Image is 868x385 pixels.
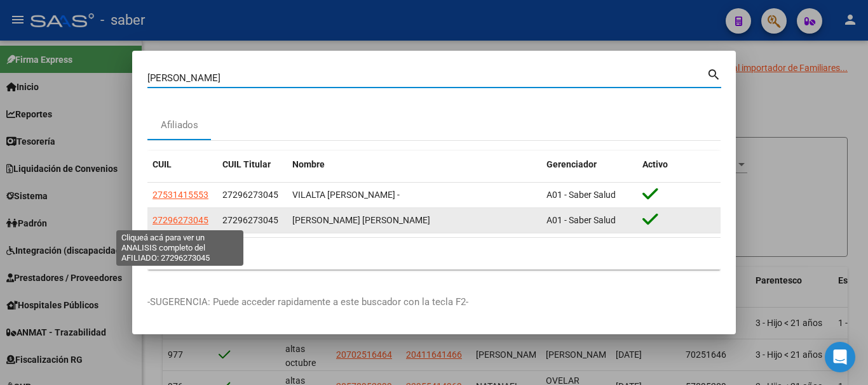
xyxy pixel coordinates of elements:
[642,159,668,169] span: Activo
[222,215,278,225] span: 27296273045
[222,190,278,200] span: 27296273045
[637,151,721,178] datatable-header-cell: Activo
[161,118,198,133] div: Afiliados
[217,151,287,178] datatable-header-cell: CUIL Titular
[287,151,541,178] datatable-header-cell: Nombre
[541,151,637,178] datatable-header-cell: Gerenciador
[222,159,271,169] span: CUIL Titular
[292,159,325,169] span: Nombre
[153,190,208,200] span: 27531415553
[546,159,597,169] span: Gerenciador
[153,215,208,225] span: 27296273045
[147,151,217,178] datatable-header-cell: CUIL
[292,188,536,202] div: VILALTA [PERSON_NAME] -
[546,190,616,200] span: A01 - Saber Salud
[147,238,721,270] div: 2 total
[153,159,172,169] span: CUIL
[546,215,616,225] span: A01 - Saber Salud
[825,342,855,372] div: Open Intercom Messenger
[707,66,721,81] mat-icon: search
[292,213,536,228] div: [PERSON_NAME] [PERSON_NAME]
[147,295,721,310] p: -SUGERENCIA: Puede acceder rapidamente a este buscador con la tecla F2-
